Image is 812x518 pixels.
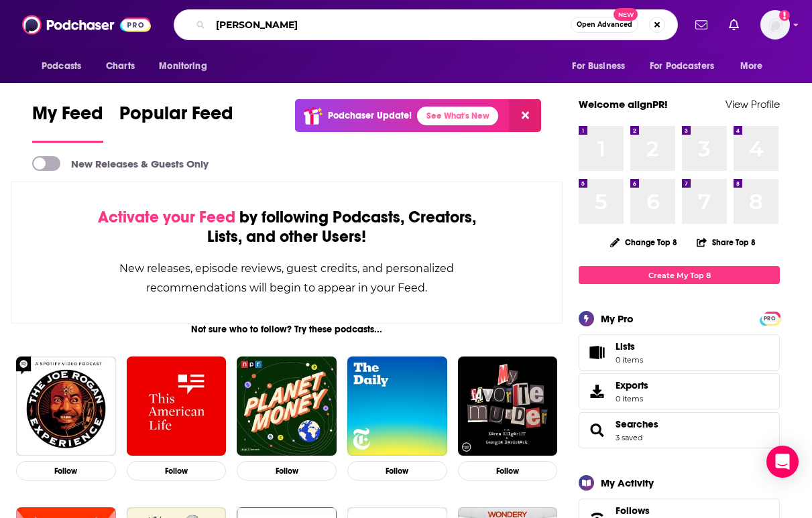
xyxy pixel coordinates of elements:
[32,156,209,171] a: New Releases & Guests Only
[579,334,780,371] a: Lists
[106,57,135,76] span: Charts
[159,57,207,76] span: Monitoring
[32,54,99,79] button: open menu
[42,57,81,76] span: Podcasts
[579,98,668,111] a: Welcome alignPR!
[16,357,116,456] img: The Joe Rogan Experience
[78,259,495,298] div: New releases, episode reviews, guest credits, and personalized recommendations will begin to appe...
[22,12,151,38] img: Podchaser - Follow, Share and Rate Podcasts
[579,412,780,448] span: Searches
[16,461,116,480] button: Follow
[127,461,227,480] button: Follow
[32,102,103,133] span: My Feed
[328,110,412,121] p: Podchaser Update!
[760,10,790,40] span: Logged in as alignPR
[723,13,744,36] a: Show notifications dropdown
[119,102,233,133] span: Popular Feed
[616,418,658,430] a: Searches
[766,446,799,478] div: Open Intercom Messenger
[616,379,648,391] span: Exports
[740,57,763,76] span: More
[731,54,780,79] button: open menu
[696,229,756,255] button: Share Top 8
[583,421,610,440] a: Searches
[762,314,778,324] span: PRO
[579,266,780,284] a: Create My Top 8
[616,394,648,403] span: 0 items
[601,312,634,325] div: My Pro
[583,382,610,401] span: Exports
[150,54,224,79] button: open menu
[601,476,654,489] div: My Activity
[583,343,610,362] span: Lists
[174,9,678,40] div: Search podcasts, credits, & more...
[563,54,642,79] button: open menu
[760,10,790,40] button: Show profile menu
[11,324,563,335] div: Not sure who to follow? Try these podcasts...
[78,208,495,247] div: by following Podcasts, Creators, Lists, and other Users!
[690,13,713,36] a: Show notifications dropdown
[616,340,643,352] span: Lists
[726,98,780,111] a: View Profile
[572,57,625,76] span: For Business
[571,17,638,33] button: Open AdvancedNew
[97,54,143,79] a: Charts
[616,433,642,442] a: 3 saved
[577,21,632,28] span: Open Advanced
[641,54,734,79] button: open menu
[211,14,571,36] input: Search podcasts, credits, & more...
[119,102,233,143] a: Popular Feed
[458,357,558,456] img: My Favorite Murder with Karen Kilgariff and Georgia Hardstark
[650,57,714,76] span: For Podcasters
[616,355,643,365] span: 0 items
[779,10,790,21] svg: Add a profile image
[579,373,780,409] a: Exports
[602,234,685,251] button: Change Top 8
[616,505,738,517] a: Follows
[347,461,447,480] button: Follow
[760,10,790,40] img: User Profile
[237,461,337,480] button: Follow
[762,313,778,323] a: PRO
[347,357,447,456] img: The Daily
[127,357,227,456] img: This American Life
[614,8,638,21] span: New
[32,102,103,143] a: My Feed
[616,340,635,352] span: Lists
[458,461,558,480] button: Follow
[237,357,337,456] img: Planet Money
[417,107,498,125] a: See What's New
[616,505,650,517] span: Follows
[98,207,235,227] span: Activate your Feed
